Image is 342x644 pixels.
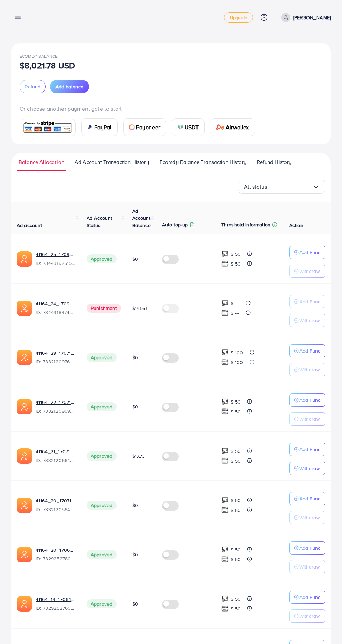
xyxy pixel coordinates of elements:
a: 41164_21_1707142387585 [36,448,75,455]
img: ic-ads-acc.e4c84228.svg [17,498,32,513]
span: Add balance [55,83,83,90]
p: $ 100 [231,358,243,367]
img: top-up amount [221,299,229,307]
a: [PERSON_NAME] [278,13,331,22]
span: $0 [132,255,138,262]
p: $ --- [231,309,239,317]
img: top-up amount [221,457,229,464]
button: Add Fund [289,344,325,357]
p: Withdraw [299,316,320,325]
span: Approved [87,599,117,608]
img: card [216,124,224,130]
span: Refund History [257,158,291,166]
input: Search for option [267,181,312,192]
a: 41164_25_1709982599082 [36,251,75,258]
span: Balance Allocation [18,158,64,166]
button: Add Fund [289,246,325,259]
span: All status [244,181,267,192]
span: Ad account [17,222,42,229]
p: Or choose another payment gate to start [20,104,322,113]
span: Approved [87,550,117,559]
p: $ --- [231,299,239,307]
span: ID: 7332120976240689154 [36,358,75,365]
button: Add Fund [289,393,325,407]
img: ic-ads-acc.e4c84228.svg [17,350,32,365]
span: ID: 7344319251534069762 [36,260,75,267]
img: top-up amount [221,260,229,267]
span: Payoneer [136,123,160,131]
p: Withdraw [299,267,320,275]
button: Withdraw [289,560,325,573]
a: cardPayoneer [123,118,166,136]
p: Add Fund [299,445,321,454]
p: Withdraw [299,464,320,472]
button: Add Fund [289,443,325,456]
a: cardPayPal [81,118,118,136]
span: Ad Account Status [87,215,112,229]
a: Upgrade [224,12,253,23]
div: <span class='underline'>41164_20_1706474683598</span></br>7329252780571557890 [36,547,75,563]
span: $0 [132,600,138,607]
img: top-up amount [221,556,229,563]
p: Auto top-up [162,220,188,229]
img: card [22,120,73,135]
img: ic-ads-acc.e4c84228.svg [17,596,32,612]
span: Approved [87,451,117,461]
p: $ 50 [231,447,241,455]
button: Add Fund [289,492,325,505]
p: $ 50 [231,545,241,554]
button: Add Fund [289,591,325,604]
p: $ 50 [231,595,241,603]
span: ID: 7332120664427642882 [36,457,75,464]
div: <span class='underline'>41164_21_1707142387585</span></br>7332120664427642882 [36,448,75,464]
button: Add Fund [289,295,325,308]
span: Punishment [87,304,121,313]
p: Add Fund [299,494,321,503]
img: top-up amount [221,250,229,258]
p: Withdraw [299,366,320,374]
span: Approved [87,402,117,411]
img: top-up amount [221,497,229,504]
span: $17.73 [132,453,145,460]
a: 41164_20_1707142368069 [36,497,75,504]
span: $141.61 [132,305,147,312]
span: Refund [25,83,40,90]
img: card [178,124,183,130]
button: Withdraw [289,609,325,623]
span: ID: 7344318974215340033 [36,309,75,316]
button: Withdraw [289,412,325,426]
p: $ 50 [231,496,241,505]
span: Ecomdy Balance [20,53,58,59]
button: Add Fund [289,541,325,555]
button: Withdraw [289,462,325,475]
a: 41164_24_1709982576916 [36,300,75,307]
span: $0 [132,502,138,509]
img: ic-ads-acc.e4c84228.svg [17,301,32,316]
button: Withdraw [289,511,325,524]
div: Search for option [238,180,325,194]
div: <span class='underline'>41164_23_1707142475983</span></br>7332120976240689154 [36,349,75,366]
img: card [87,124,93,130]
img: ic-ads-acc.e4c84228.svg [17,251,32,267]
button: Refund [20,80,46,93]
a: 41164_19_1706474666940 [36,596,75,603]
button: Withdraw [289,363,325,376]
p: $ 50 [231,457,241,465]
img: top-up amount [221,595,229,602]
img: card [129,124,135,130]
span: ID: 7332120969684811778 [36,407,75,414]
img: top-up amount [221,349,229,356]
span: Ad Account Balance [132,208,151,229]
p: Withdraw [299,563,320,571]
img: top-up amount [221,546,229,553]
a: cardUSDT [172,118,205,136]
a: 41164_22_1707142456408 [36,399,75,406]
img: ic-ads-acc.e4c84228.svg [17,547,32,562]
p: [PERSON_NAME] [293,13,331,22]
button: Withdraw [289,314,325,327]
span: Approved [87,353,117,362]
span: Approved [87,501,117,510]
span: $0 [132,354,138,361]
img: ic-ads-acc.e4c84228.svg [17,448,32,464]
p: Add Fund [299,593,321,601]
